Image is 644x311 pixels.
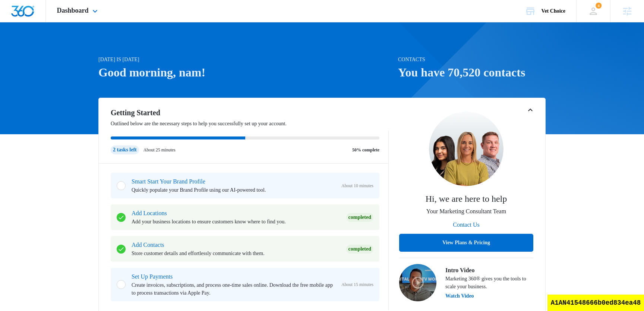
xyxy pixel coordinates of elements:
p: Outlined below are the necessary steps to help you successfully set up your account. [111,120,389,128]
h3: Intro Video [445,266,533,275]
p: 50% complete [352,147,379,153]
p: Store customer details and effortlessly communicate with them. [132,249,340,257]
p: Hi, we are here to help [426,192,507,205]
p: Contacts [398,56,546,63]
p: Your Marketing Consultant Team [426,207,506,216]
a: Smart Start Your Brand Profile [132,178,205,185]
p: Create invoices, subscriptions, and process one-time sales online. Download the free mobile app t... [132,281,335,297]
p: Marketing 360® gives you the tools to scale your business. [445,275,533,290]
button: Toggle Collapse [526,106,535,114]
div: A1AN41548666b0ed834ea48 [547,295,644,311]
div: Completed [346,213,373,222]
a: Set Up Payments [132,273,173,280]
p: Quickly populate your Brand Profile using our AI-powered tool. [132,186,335,194]
p: About 25 minutes [143,147,176,153]
a: Add Contacts [132,242,164,248]
button: Contact Us [445,216,487,234]
a: Add Locations [132,210,167,216]
p: Add your business locations to ensure customers know where to find you. [132,218,340,226]
div: notifications count [596,3,602,9]
div: 2 tasks left [111,145,139,154]
span: About 15 minutes [341,281,373,288]
button: Watch Video [445,293,474,299]
h1: You have 70,520 contacts [398,63,546,81]
span: Dashboard [57,7,89,15]
h2: Getting Started [111,107,389,118]
p: [DATE] is [DATE] [98,56,394,63]
div: account name [542,8,565,14]
img: Intro Video [399,264,436,301]
h1: Good morning, nam! [98,63,394,81]
div: Completed [346,245,373,254]
button: View Plans & Pricing [399,234,533,252]
span: 4 [596,3,602,9]
span: About 10 minutes [341,182,373,189]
